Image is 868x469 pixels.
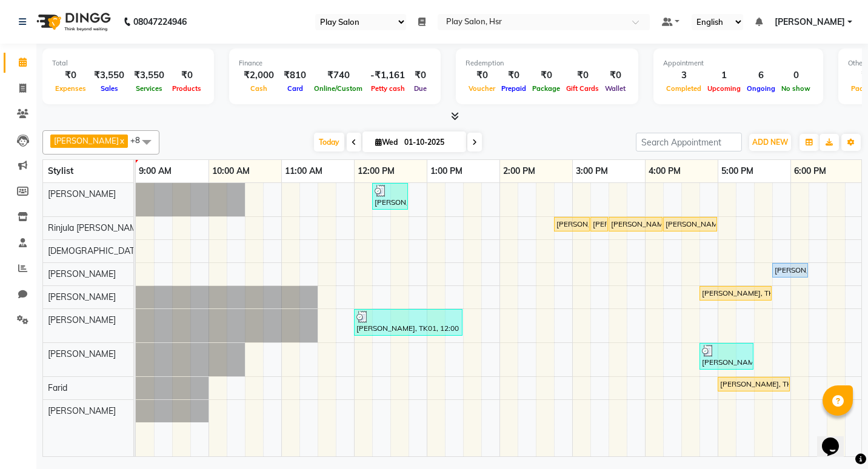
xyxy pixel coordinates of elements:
[773,265,807,276] div: [PERSON_NAME], TK03, 05:45 PM-06:15 PM, Gel Nail Polish Application
[130,135,149,145] span: +8
[48,405,116,416] span: [PERSON_NAME]
[133,5,187,39] b: 08047224946
[129,68,169,82] div: ₹3,550
[718,162,756,180] a: 5:00 PM
[279,68,311,82] div: ₹810
[744,84,778,93] span: Ongoing
[555,219,589,230] div: [PERSON_NAME], TK03, 02:45 PM-03:15 PM, 3G Under Arms
[663,58,813,68] div: Appointment
[719,379,789,390] div: [PERSON_NAME], TK05, 05:00 PM-06:00 PM, Hair Cut Men (Senior stylist)
[602,68,629,82] div: ₹0
[133,84,165,93] span: Services
[368,84,408,93] span: Petty cash
[311,68,366,82] div: ₹740
[646,162,684,180] a: 4:00 PM
[31,5,114,39] img: logo
[636,133,742,151] input: Search Appointment
[169,68,204,82] div: ₹0
[573,162,611,180] a: 3:00 PM
[48,348,116,359] span: [PERSON_NAME]
[366,68,410,82] div: -₹1,161
[48,222,144,233] span: Rinjula [PERSON_NAME]
[704,84,744,93] span: Upcoming
[791,162,829,180] a: 6:00 PM
[89,68,129,82] div: ₹3,550
[98,84,121,93] span: Sales
[752,138,788,147] span: ADD NEW
[48,291,116,302] span: [PERSON_NAME]
[209,162,253,180] a: 10:00 AM
[48,245,210,256] span: [DEMOGRAPHIC_DATA][PERSON_NAME]
[663,68,704,82] div: 3
[314,133,344,151] span: Today
[372,138,401,147] span: Wed
[48,382,67,393] span: Farid
[48,165,73,176] span: Stylist
[373,185,407,208] div: [PERSON_NAME], TK02, 12:15 PM-12:45 PM, Blowdry without shampoo -Short
[749,134,791,151] button: ADD NEW
[466,68,498,82] div: ₹0
[466,58,629,68] div: Redemption
[778,84,813,93] span: No show
[52,58,204,68] div: Total
[119,136,124,145] a: x
[592,219,607,230] div: [PERSON_NAME], TK03, 03:15 PM-03:30 PM, Lipo Full Arm
[500,162,538,180] a: 2:00 PM
[701,345,752,368] div: [PERSON_NAME], TK04, 04:45 PM-05:30 PM, Shampoo and Conditioner [L'OREAL] Medium
[239,68,279,82] div: ₹2,000
[466,84,498,93] span: Voucher
[355,162,398,180] a: 12:00 PM
[563,68,602,82] div: ₹0
[48,188,116,199] span: [PERSON_NAME]
[247,84,270,93] span: Cash
[311,84,366,93] span: Online/Custom
[48,268,116,279] span: [PERSON_NAME]
[610,219,661,230] div: [PERSON_NAME], TK03, 03:30 PM-04:15 PM, Skeyndor Deep Cleansing Double Dimension - 30 mins
[817,421,856,457] iframe: chat widget
[778,68,813,82] div: 0
[602,84,629,93] span: Wallet
[52,68,89,82] div: ₹0
[498,68,529,82] div: ₹0
[701,288,770,299] div: [PERSON_NAME], TK03, 04:45 PM-05:45 PM, Hair Cut [DEMOGRAPHIC_DATA] (Senior Stylist)
[411,84,430,93] span: Due
[52,84,89,93] span: Expenses
[355,311,461,334] div: [PERSON_NAME], TK01, 12:00 PM-01:30 PM, Hair Cut Men (Senior stylist),Hairotic Basic [PERSON_NAME...
[529,68,563,82] div: ₹0
[48,314,116,325] span: [PERSON_NAME]
[704,68,744,82] div: 1
[663,84,704,93] span: Completed
[744,68,778,82] div: 6
[498,84,529,93] span: Prepaid
[54,136,119,145] span: [PERSON_NAME]
[529,84,563,93] span: Package
[136,162,175,180] a: 9:00 AM
[427,162,466,180] a: 1:00 PM
[401,133,461,151] input: 2025-10-01
[282,162,326,180] a: 11:00 AM
[284,84,306,93] span: Card
[775,16,845,28] span: [PERSON_NAME]
[410,68,431,82] div: ₹0
[239,58,431,68] div: Finance
[664,219,716,230] div: [PERSON_NAME], TK03, 04:15 PM-05:00 PM, Head & Shoulder
[563,84,602,93] span: Gift Cards
[169,84,204,93] span: Products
